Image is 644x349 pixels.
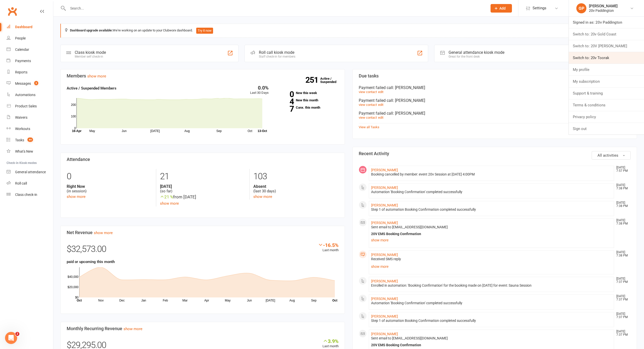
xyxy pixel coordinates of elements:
time: [DATE] 7:38 PM [614,251,630,257]
a: show more [253,194,272,199]
h3: Members [67,73,339,78]
div: 20V EMS Booking Confirmation [371,343,612,347]
time: [DATE] 7:37 PM [614,277,630,284]
div: Waivers [15,115,27,119]
a: Clubworx [6,5,19,18]
a: [PERSON_NAME] [371,168,398,172]
h3: Attendance [67,157,339,162]
span: Sent email to [EMAIL_ADDRESS][DOMAIN_NAME] [371,336,448,340]
div: 20V EMS Booking Confirmation [371,232,612,236]
div: Workouts [15,127,30,131]
a: show more [124,327,142,331]
div: We're working on an update to your Clubworx dashboard. [60,24,637,38]
a: edit [378,103,383,107]
div: from [DATE] [160,194,245,200]
div: What's New [15,149,33,153]
div: Payment failed call [359,111,631,116]
div: (last 30 days) [253,184,339,194]
div: 21 [160,169,245,184]
a: edit [378,90,383,94]
span: 3 [34,81,38,85]
div: People [15,36,26,40]
h3: Due tasks [359,73,631,78]
a: View all Tasks [359,125,379,129]
div: General attendance [15,170,46,174]
div: Payments [15,59,31,63]
div: Automation 'Booking Confirmation' completed successfully [371,301,612,305]
div: Automations [15,93,35,97]
div: (so far) [160,184,245,194]
span: 21 % [160,194,173,199]
button: Add [491,4,512,13]
div: 0 [67,169,152,184]
a: show more [160,201,179,206]
div: Last month [318,242,339,253]
div: 3.9% [323,338,339,344]
a: show more [371,263,612,270]
div: Last 30 Days [250,85,269,96]
a: [PERSON_NAME] [371,253,398,257]
time: [DATE] 7:37 PM [614,312,630,319]
a: What's New [7,146,53,157]
div: Automation 'Booking Confirmation' completed successfully [371,190,612,194]
div: Payment failed call [359,85,631,90]
time: [DATE] 7:38 PM [614,219,630,225]
div: Tasks [15,138,24,142]
a: Terms & conditions [569,99,644,111]
a: 4New this month [276,99,339,102]
div: Step 1 of automation Booking Confirmation completed successfully [371,207,612,212]
a: [PERSON_NAME] [371,221,398,225]
a: [PERSON_NAME] [371,203,398,207]
a: My profile [569,64,644,75]
span: : [PERSON_NAME] [393,85,425,90]
div: Messages [15,81,31,85]
div: [PERSON_NAME] [589,4,618,8]
a: Waivers [7,112,53,123]
a: Tasks 44 [7,135,53,146]
a: 251Active / Suspended [320,73,342,87]
a: Switch to: 20v Toorak [569,52,644,64]
span: : [PERSON_NAME] [393,111,425,116]
time: [DATE] 7:57 PM [614,166,630,172]
input: Search... [66,5,484,12]
div: Product Sales [15,104,37,108]
strong: 4 [276,98,294,105]
div: 20v Paddington [589,8,618,13]
div: GP [576,3,586,13]
div: (in session) [67,184,152,194]
a: Class kiosk mode [7,189,53,200]
span: 2 [15,332,19,336]
span: All activities [597,153,618,158]
a: Automations [7,89,53,101]
iframe: Intercom live chat [5,332,17,344]
a: view contact [359,116,377,119]
a: show more [87,74,106,78]
a: show more [371,237,612,244]
a: 0New this week [276,91,339,95]
div: Roll call [15,181,27,185]
span: Settings [533,3,546,14]
strong: 7 [276,105,294,113]
a: view contact [359,103,377,107]
a: Reports [7,67,53,78]
button: All activities [592,151,631,160]
span: 44 [27,138,33,142]
span: : [PERSON_NAME] [393,98,425,103]
a: Workouts [7,123,53,135]
div: Step 1 of automation Booking Confirmation completed successfully [371,319,612,323]
a: show more [67,194,86,199]
span: Add [499,6,506,10]
div: Great for the front desk [449,55,504,58]
a: [PERSON_NAME] [371,297,398,301]
a: Calendar [7,44,53,55]
a: Support & training [569,88,644,99]
div: -16.5% [318,242,339,248]
div: Reports [15,70,27,74]
strong: 251 [305,76,320,84]
time: [DATE] 7:37 PM [614,330,630,336]
a: [PERSON_NAME] [371,186,398,190]
h3: Recent Activity [359,151,631,156]
strong: paid or upcoming this month [67,259,115,264]
div: 0.0% [250,85,269,90]
div: Roll call kiosk mode [259,50,295,55]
